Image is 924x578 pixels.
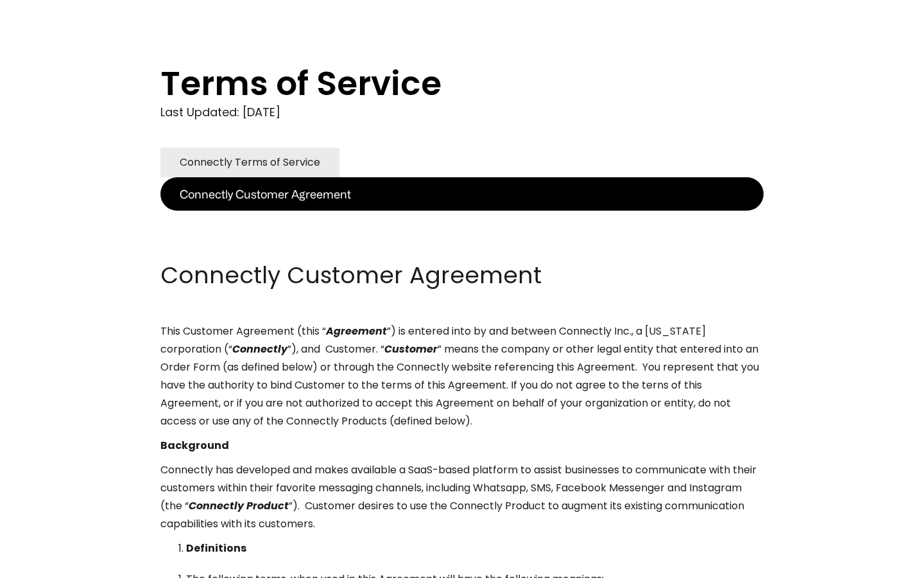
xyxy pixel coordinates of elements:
[384,342,438,356] em: Customer
[160,235,764,253] p: ‍
[326,324,387,338] em: Agreement
[160,211,764,229] p: ‍
[13,554,77,574] aside: Language selected: English
[26,556,77,574] ul: Language list
[160,103,764,122] div: Last Updated: [DATE]
[189,498,289,513] em: Connectly Product
[180,185,351,203] div: Connectly Customer Agreement
[232,342,287,356] em: Connectly
[160,64,712,103] h1: Terms of Service
[160,461,764,533] p: Connectly has developed and makes available a SaaS-based platform to assist businesses to communi...
[160,438,229,453] strong: Background
[186,541,246,556] strong: Definitions
[160,322,764,430] p: This Customer Agreement (this “ ”) is entered into by and between Connectly Inc., a [US_STATE] co...
[180,153,320,171] div: Connectly Terms of Service
[160,259,764,292] h2: Connectly Customer Agreement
